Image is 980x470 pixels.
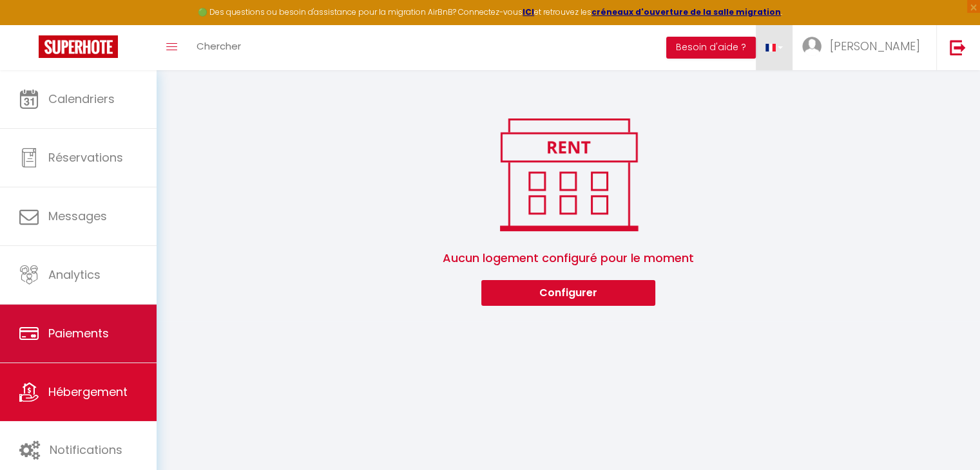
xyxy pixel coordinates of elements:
[48,208,107,224] span: Messages
[48,91,115,107] span: Calendriers
[802,37,821,56] img: ...
[197,39,241,53] span: Chercher
[50,442,122,458] span: Notifications
[39,35,118,58] img: Super Booking
[10,5,49,44] button: Ouvrir le widget de chat LiveChat
[950,39,966,55] img: logout
[187,25,251,70] a: Chercher
[591,6,781,17] a: créneaux d'ouverture de la salle migration
[48,149,123,165] span: Réservations
[48,384,128,400] span: Hébergement
[48,325,109,341] span: Paiements
[172,236,965,280] span: Aucun logement configuré pour le moment
[523,6,534,17] a: ICI
[666,37,756,59] button: Besoin d'aide ?
[793,25,936,70] a: ... [PERSON_NAME]
[830,38,920,54] span: [PERSON_NAME]
[481,280,655,306] button: Configurer
[48,267,101,283] span: Analytics
[486,113,651,236] img: rent.png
